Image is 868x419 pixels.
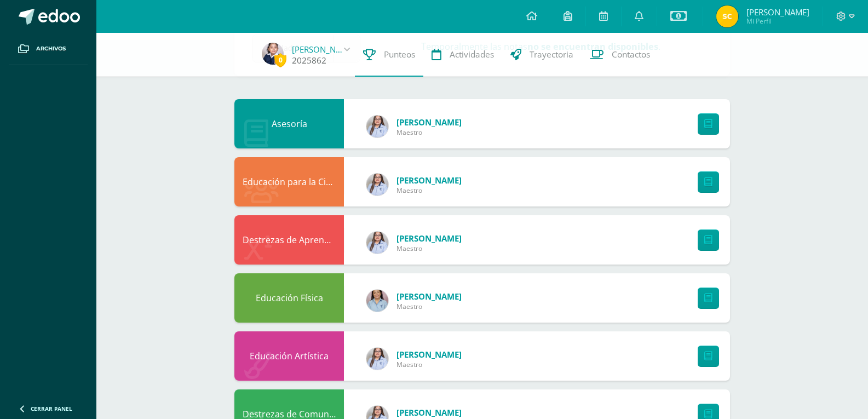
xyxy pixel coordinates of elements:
[450,49,494,60] span: Actividades
[36,44,66,53] span: Archivos
[234,331,344,381] div: Educación Artística
[355,33,423,77] a: Punteos
[396,117,462,128] span: [PERSON_NAME]
[396,349,462,360] span: [PERSON_NAME]
[530,49,573,60] span: Trayectoria
[716,5,738,27] img: 1bdccb0ee4e2c455f0970308bbc1e2bb.png
[612,49,650,60] span: Contactos
[366,116,388,137] img: 6a6ecfca14b15d8c5648b5c1f44bf7d4.png
[234,157,344,206] div: Educación para la Ciencia y la Ciudadanía
[9,33,88,65] a: Archivos
[582,33,658,77] a: Contactos
[366,232,388,254] img: 6a6ecfca14b15d8c5648b5c1f44bf7d4.png
[262,43,284,65] img: 82bd5d79a5bde722a4911e3132fa148a.png
[746,16,809,26] span: Mi Perfil
[234,273,344,323] div: Educación Física
[502,33,582,77] a: Trayectoria
[746,7,809,18] span: [PERSON_NAME]
[292,44,347,55] a: [PERSON_NAME]
[396,302,462,311] span: Maestro
[396,407,462,418] span: [PERSON_NAME]
[366,290,388,312] img: dc674997e74fffa5930a5c3b490745a5.png
[396,128,462,137] span: Maestro
[423,33,502,77] a: Actividades
[396,291,462,302] span: [PERSON_NAME]
[292,55,326,66] a: 2025862
[396,244,462,253] span: Maestro
[234,215,344,265] div: Destrezas de Aprendizaje Matemático
[396,186,462,195] span: Maestro
[384,49,415,60] span: Punteos
[396,360,462,369] span: Maestro
[366,348,388,370] img: 6a6ecfca14b15d8c5648b5c1f44bf7d4.png
[366,174,388,196] img: 6a6ecfca14b15d8c5648b5c1f44bf7d4.png
[396,175,462,186] span: [PERSON_NAME]
[274,53,286,67] span: 0
[396,233,462,244] span: [PERSON_NAME]
[31,405,72,412] span: Cerrar panel
[234,99,344,148] div: Asesoría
